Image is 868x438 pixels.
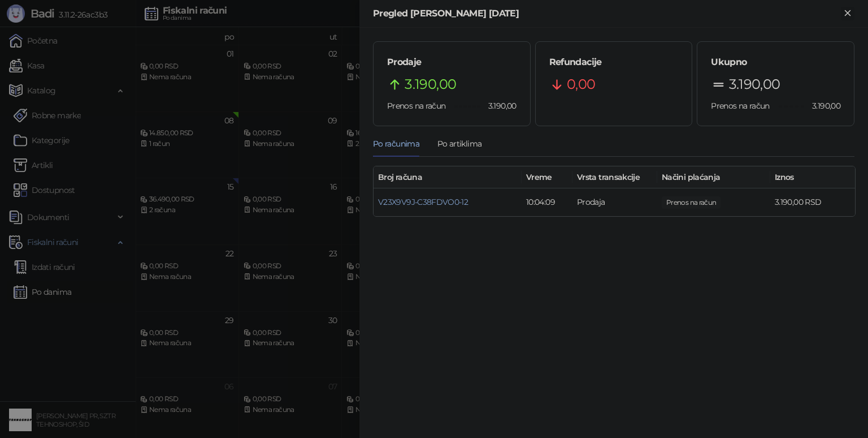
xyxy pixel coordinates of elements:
[405,74,456,95] span: 3.190,00
[437,138,481,150] div: Po artiklima
[770,188,855,216] td: 3.190,00 RSD
[804,100,840,112] span: 3.190,00
[373,7,841,20] div: Pregled [PERSON_NAME] [DATE]
[567,74,595,95] span: 0,00
[549,55,679,69] h5: Refundacije
[572,188,657,216] td: Prodaja
[711,101,769,111] span: Prenos na račun
[662,196,721,209] span: 3.190,00
[522,166,572,188] th: Vreme
[711,55,840,69] h5: Ukupno
[770,166,855,188] th: Iznos
[729,74,780,95] span: 3.190,00
[387,55,517,69] h5: Prodaje
[572,166,657,188] th: Vrsta transakcije
[657,166,770,188] th: Načini plaćanja
[841,7,854,20] button: Zatvori
[480,100,517,112] span: 3.190,00
[387,101,445,111] span: Prenos na račun
[378,197,468,207] a: V23X9V9J-C38FDVO0-12
[522,188,572,216] td: 10:04:09
[373,138,419,150] div: Po računima
[374,166,522,188] th: Broj računa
